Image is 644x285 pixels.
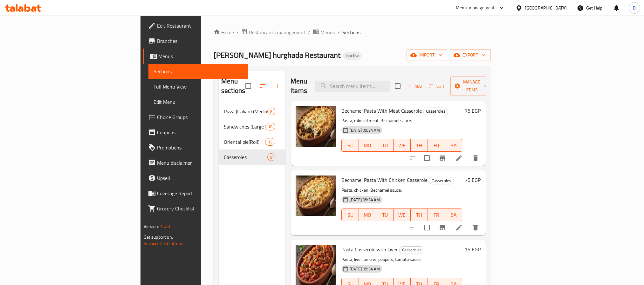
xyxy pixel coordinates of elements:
[224,138,265,146] span: Oriental pie(Roll)
[313,28,335,36] a: Menus
[423,108,448,115] div: Casseroles
[214,48,340,62] span: [PERSON_NAME] hurghada Restaurant
[143,33,248,49] a: Branches
[158,52,243,60] span: Menus
[341,175,428,185] span: Bechamel Pasta With Chicken Casserole
[242,79,255,93] span: Select all sections
[411,209,428,221] button: TH
[143,18,248,33] a: Edit Restaurant
[347,266,382,272] span: [DATE] 09:34 AM
[154,98,243,106] span: Edit Menu
[144,233,173,241] span: Get support on:
[157,129,243,136] span: Coupons
[359,209,376,221] button: MO
[320,29,335,36] span: Menus
[428,209,445,221] button: FR
[450,49,491,61] button: export
[341,117,462,125] p: Pasta, minced meat, Bechamel sauce.
[143,186,248,201] a: Coverage Report
[341,245,398,254] span: Pasta Casserole with Liver
[456,4,495,12] div: Menu-management
[430,210,442,220] span: FR
[154,68,243,75] span: Sections
[379,141,391,150] span: TU
[343,53,362,58] span: Inactive
[400,246,424,254] span: Casseroles
[361,141,373,150] span: MO
[394,209,411,221] button: WE
[465,245,481,254] h6: 75 EGP
[270,78,285,94] button: Add section
[344,141,356,150] span: SU
[359,139,376,152] button: MO
[143,109,248,125] a: Choice Groups
[315,81,390,92] input: search
[396,141,408,150] span: WE
[391,79,404,93] span: Select section
[465,176,481,184] h6: 75 EGP
[157,174,243,182] span: Upsell
[154,83,243,90] span: Full Menu View
[379,210,391,220] span: TU
[420,221,434,234] span: Select to update
[525,4,567,11] div: [GEOGRAPHIC_DATA]
[404,81,425,91] button: Add
[342,29,360,36] span: Sections
[429,177,454,184] div: Casseroles
[465,106,481,115] h6: 75 EGP
[308,29,310,36] li: /
[413,141,425,150] span: TH
[435,220,450,235] button: Branch-specific-item
[241,28,305,36] a: Restaurants management
[455,154,463,162] a: Edit menu item
[157,189,243,197] span: Coverage Report
[455,224,463,231] a: Edit menu item
[224,153,267,161] span: Casseroles
[143,155,248,170] a: Menu disclaimer
[157,22,243,30] span: Edit Restaurant
[341,209,359,221] button: SU
[427,81,448,91] button: Sort
[450,76,493,96] button: Manage items
[144,239,184,248] a: Support.OpsPlatform
[394,139,411,152] button: WE
[265,138,275,146] div: items
[296,176,336,216] img: Bechamel Pasta With Chicken Casserole
[255,78,270,94] span: Sort sections
[429,83,446,90] span: Sort
[399,246,424,254] div: Casseroles
[341,106,422,116] span: Bechamel Pasta With Meat Casserole
[430,141,442,150] span: FR
[148,79,248,94] a: Full Menu View
[157,144,243,151] span: Promotions
[219,119,285,134] div: Sandwiches (Large Viennese Bread)18
[219,101,285,167] nav: Menu sections
[219,134,285,149] div: Oriental pie(Roll)13
[435,150,450,166] button: Branch-specific-item
[376,209,393,221] button: TU
[456,78,488,94] span: Manage items
[219,104,285,119] div: Pizza (Italian) (Medium 24)8
[267,108,275,115] div: items
[157,37,243,45] span: Branches
[407,49,447,61] button: import
[445,139,462,152] button: SA
[344,210,356,220] span: SU
[144,222,159,230] span: Version:
[420,151,434,165] span: Select to update
[413,210,425,220] span: TH
[291,76,307,96] h2: Menu items
[404,81,425,91] span: Add item
[376,139,393,152] button: TU
[448,210,460,220] span: SA
[143,49,248,64] a: Menus
[143,201,248,216] a: Grocery Checklist
[265,139,275,145] span: 13
[296,106,336,147] img: Bechamel Pasta With Meat Casserole
[448,141,460,150] span: SA
[267,153,275,161] div: items
[224,108,267,115] span: Pizza (Italian) (Medium 24)
[143,170,248,186] a: Upsell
